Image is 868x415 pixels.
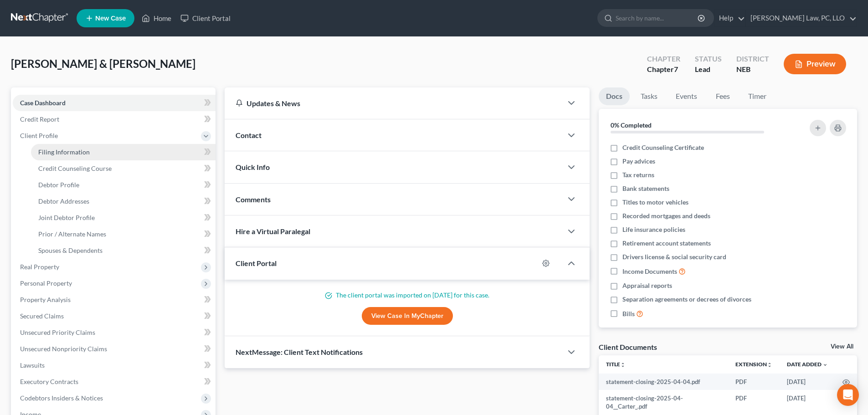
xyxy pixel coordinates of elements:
[647,54,680,64] div: Chapter
[20,312,64,320] span: Secured Claims
[31,242,216,259] a: Spouses & Dependents
[176,10,235,26] a: Client Portal
[668,87,704,105] a: Events
[38,214,95,221] span: Joint Debtor Profile
[599,87,630,105] a: Docs
[622,295,751,304] span: Separation agreements or decrees of divorces
[137,10,176,26] a: Home
[780,374,835,390] td: [DATE]
[236,291,579,300] p: The client portal was imported on [DATE] for this case.
[236,227,310,236] span: Hire a Virtual Paralegal
[787,361,828,368] a: Date Added expand_more
[611,121,652,129] strong: 0% Completed
[31,160,216,177] a: Credit Counseling Course
[599,390,728,415] td: statement-closing-2025-04-04__Carter_.pdf
[13,95,216,111] a: Case Dashboard
[620,362,626,368] i: unfold_more
[616,10,699,26] input: Search by name...
[31,193,216,210] a: Debtor Addresses
[236,195,271,204] span: Comments
[741,87,774,105] a: Timer
[362,307,453,325] a: View Case in MyChapter
[622,267,677,276] span: Income Documents
[674,65,678,73] span: 7
[31,177,216,193] a: Debtor Profile
[236,259,277,267] span: Client Portal
[599,374,728,390] td: statement-closing-2025-04-04.pdf
[20,99,66,107] span: Case Dashboard
[236,163,270,171] span: Quick Info
[20,345,107,353] span: Unsecured Nonpriority Claims
[736,54,769,64] div: District
[622,239,711,248] span: Retirement account statements
[13,308,216,324] a: Secured Claims
[13,292,216,308] a: Property Analysis
[708,87,737,105] a: Fees
[11,57,195,70] span: [PERSON_NAME] & [PERSON_NAME]
[95,15,126,22] span: New Case
[622,184,669,193] span: Bank statements
[13,324,216,341] a: Unsecured Priority Claims
[622,225,685,234] span: Life insurance policies
[20,279,72,287] span: Personal Property
[728,374,780,390] td: PDF
[622,143,704,152] span: Credit Counseling Certificate
[746,10,857,26] a: [PERSON_NAME] Law, PC, LLO
[780,390,835,415] td: [DATE]
[31,144,216,160] a: Filing Information
[599,342,657,352] div: Client Documents
[822,362,828,368] i: expand_more
[622,281,672,290] span: Appraisal reports
[236,98,551,108] div: Updates & News
[695,54,722,64] div: Status
[695,64,722,75] div: Lead
[622,309,635,318] span: Bills
[31,210,216,226] a: Joint Debtor Profile
[236,348,363,356] span: NextMessage: Client Text Notifications
[767,362,772,368] i: unfold_more
[38,197,89,205] span: Debtor Addresses
[13,111,216,128] a: Credit Report
[20,296,71,303] span: Property Analysis
[622,198,688,207] span: Titles to motor vehicles
[831,343,853,350] a: View All
[38,164,112,172] span: Credit Counseling Course
[38,181,79,189] span: Debtor Profile
[784,54,846,74] button: Preview
[38,230,106,238] span: Prior / Alternate Names
[633,87,665,105] a: Tasks
[606,361,626,368] a: Titleunfold_more
[728,390,780,415] td: PDF
[714,10,745,26] a: Help
[647,64,680,75] div: Chapter
[13,374,216,390] a: Executory Contracts
[735,361,772,368] a: Extensionunfold_more
[38,148,90,156] span: Filing Information
[837,384,859,406] div: Open Intercom Messenger
[31,226,216,242] a: Prior / Alternate Names
[13,341,216,357] a: Unsecured Nonpriority Claims
[20,361,45,369] span: Lawsuits
[622,170,654,179] span: Tax returns
[20,115,59,123] span: Credit Report
[236,131,262,139] span: Contact
[20,132,58,139] span: Client Profile
[622,211,710,220] span: Recorded mortgages and deeds
[736,64,769,75] div: NEB
[622,252,726,261] span: Drivers license & social security card
[20,328,95,336] span: Unsecured Priority Claims
[20,394,103,402] span: Codebtors Insiders & Notices
[38,246,103,254] span: Spouses & Dependents
[622,157,655,166] span: Pay advices
[20,263,59,271] span: Real Property
[20,378,78,385] span: Executory Contracts
[13,357,216,374] a: Lawsuits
